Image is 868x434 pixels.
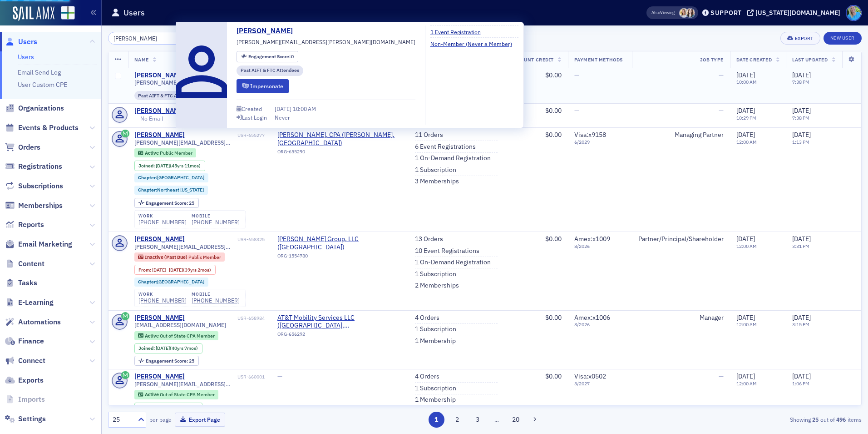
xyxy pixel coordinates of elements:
span: Date Created [736,56,772,63]
div: Support [710,9,742,17]
a: [PERSON_NAME] [134,71,185,80]
span: $0.00 [545,106,562,115]
a: Chapter:[GEOGRAPHIC_DATA] [138,175,204,181]
span: [DATE] [736,372,755,380]
span: Bethany Booth [679,8,689,18]
a: 4 Orders [415,373,439,381]
a: [PHONE_NUMBER] [192,219,240,226]
a: Active Out of State CPA Member [138,392,214,398]
span: [DATE] [792,313,811,322]
a: Chapter:Northeast [US_STATE] [138,187,204,193]
a: Content [5,259,44,269]
div: Active: Active: Out of State CPA Member [134,331,219,340]
a: [PERSON_NAME] [134,107,185,115]
a: 1 Membership [415,337,456,345]
span: [PERSON_NAME][EMAIL_ADDRESS][PERSON_NAME][DOMAIN_NAME] [134,381,265,388]
a: Organizations [5,103,64,113]
div: 25 [146,201,194,206]
span: — [719,71,724,79]
span: Active [145,391,160,398]
div: Also [651,10,660,15]
button: 3 [470,412,486,428]
a: 6 Event Registrations [415,143,476,151]
div: 25 [113,415,133,424]
span: [DATE] [156,345,170,351]
span: Sarah Lowery [686,8,695,18]
a: View Homepage [54,6,75,21]
span: Payment Methods [574,56,623,63]
div: [PERSON_NAME] [134,314,185,322]
span: [DATE] [169,267,183,273]
a: [PERSON_NAME] [237,25,300,36]
div: (40yrs 7mos) [156,345,198,351]
div: Manager [638,314,724,322]
span: Tidwell Group, LLC (Birmingham) [277,235,402,251]
h1: Users [123,7,145,18]
div: [US_STATE][DOMAIN_NAME] [755,9,840,17]
div: [PERSON_NAME] [134,373,185,381]
time: 10:29 PM [736,115,756,121]
button: Export [780,32,820,45]
span: Orders [18,142,40,152]
span: Visa : x9158 [574,131,606,139]
span: Settings [18,414,46,424]
a: 13 Orders [415,235,443,243]
span: Active [145,150,160,156]
span: $0.00 [545,313,562,322]
a: 1 Subscription [415,270,456,278]
a: Exports [5,375,44,385]
a: Imports [5,394,45,404]
span: 6 / 2029 [574,139,626,145]
a: Inactive (Past Due) Public Member [138,254,221,260]
div: ORG-656292 [277,331,402,340]
a: AT&T Mobility Services LLC ([GEOGRAPHIC_DATA], [GEOGRAPHIC_DATA]) [277,314,402,330]
div: Chapter: [134,186,208,195]
span: [DATE] [275,105,293,112]
a: [PERSON_NAME], CPA ([PERSON_NAME], [GEOGRAPHIC_DATA]) [277,131,402,147]
div: (45yrs 11mos) [156,163,201,169]
a: Active Out of State CPA Member [138,333,214,338]
a: [PERSON_NAME] [134,131,185,139]
time: 7:38 PM [792,79,809,85]
a: Chapter:[GEOGRAPHIC_DATA] [138,279,204,285]
span: [DATE] [736,235,755,243]
a: 1 Subscription [415,384,456,393]
a: Memberships [5,201,63,211]
a: Registrations [5,161,62,172]
a: Tasks [5,278,37,288]
span: [DATE] [792,372,811,380]
span: Imports [18,394,45,404]
a: Email Marketing [5,239,72,249]
label: per page [149,415,172,424]
span: [DATE] [736,106,755,115]
span: Chapter : [138,174,157,181]
span: Subscriptions [18,181,63,191]
span: Events & Products [18,123,79,133]
span: $0.00 [545,71,562,79]
time: 3:15 PM [792,321,809,328]
span: Connect [18,356,45,366]
span: Chapter : [138,187,157,193]
span: E-Learning [18,298,54,308]
button: Export Page [175,413,225,427]
div: Last Login [242,115,267,120]
div: ORG-655290 [277,149,402,158]
span: Reports [18,220,44,230]
a: 1 On-Demand Registration [415,258,491,267]
time: 12:00 AM [736,321,757,328]
span: — No Email — [134,115,169,122]
a: Reports [5,220,44,230]
span: Last Updated [792,56,828,63]
div: [PHONE_NUMBER] [192,297,240,304]
div: Past AIFT & FTC Attendees [134,91,201,100]
span: Memberships [18,201,63,211]
span: 8 / 2026 [574,243,626,249]
a: SailAMX [13,6,54,21]
a: Finance [5,336,44,346]
div: – (39yrs 2mos) [152,267,211,273]
div: mobile [192,292,240,297]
